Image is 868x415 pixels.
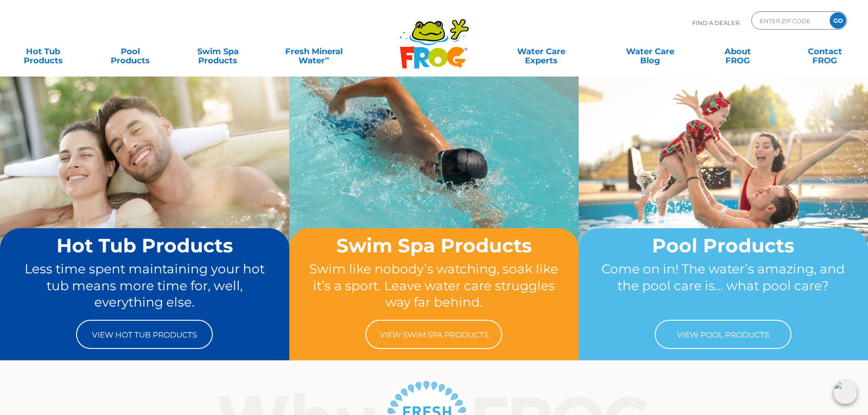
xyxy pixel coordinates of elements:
a: AboutFROG [704,42,771,61]
h2: Pool Products [596,235,851,256]
img: home-banner-pool-short [579,76,868,292]
a: ContactFROG [791,42,859,61]
p: Find A Dealer [692,11,740,34]
img: openIcon [833,380,857,404]
img: home-banner-swim-spa-short [289,76,579,292]
p: Swim like nobody’s watching, soak like it’s a sport. Leave water care struggles way far behind. [307,261,561,311]
h2: Hot Tub Products [17,235,272,256]
p: Come on in! The water’s amazing, and the pool care is… what pool care? [596,261,851,311]
a: Water CareExperts [486,42,596,61]
input: Zip Code Form [759,14,820,27]
a: View Pool Products [655,320,791,349]
p: Less time spent maintaining your hot tub means more time for, well, everything else. [17,261,272,311]
a: Swim SpaProducts [184,42,252,61]
sup: ∞ [325,54,329,61]
input: GO [830,12,846,29]
a: View Hot Tub Products [76,320,213,349]
h2: Swim Spa Products [307,235,561,256]
a: View Swim Spa Products [365,320,502,349]
a: Hot TubProducts [9,42,77,61]
a: PoolProducts [97,42,164,61]
a: Fresh MineralWater∞ [271,42,356,61]
a: Water CareBlog [616,42,684,61]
